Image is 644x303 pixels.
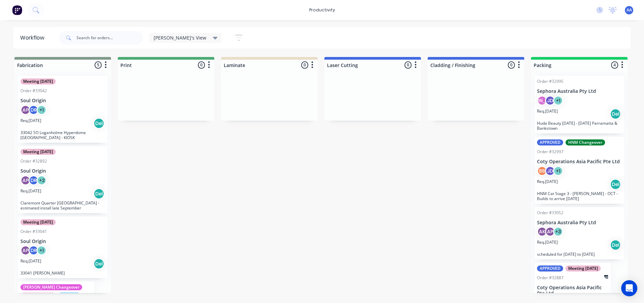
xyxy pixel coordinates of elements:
[20,175,31,185] div: AP
[621,280,637,296] div: Open Intercom Messenger
[94,258,104,269] div: Del
[537,239,558,245] p: Req. [DATE]
[537,96,547,106] div: [PERSON_NAME]
[610,179,621,190] div: Del
[610,109,621,119] div: Del
[566,265,601,271] div: Meeting [DATE]
[154,34,206,41] span: [PERSON_NAME]'s View
[537,121,622,131] p: Huda Beauty [DATE] - [DATE] Parramatta & Bankstown
[534,76,624,133] div: Order #32995Sephora Australia Pty Ltd[PERSON_NAME]JD+1Req.[DATE]DelHuda Beauty [DATE] - [DATE] Pa...
[29,105,39,115] div: DR
[20,293,56,299] div: Meeting [DATE]
[537,166,547,176] div: BB
[37,245,47,255] div: + 1
[20,130,105,140] p: 33042 SO Loganholme Hyperdome [GEOGRAPHIC_DATA] - KIOSK
[20,158,47,164] div: Order #32892
[537,220,622,226] p: Sephora Australia Pty Ltd
[18,217,108,279] div: Meeting [DATE]Order #33041Soul OriginAPDR+1Req.[DATE]Del33041 [PERSON_NAME]
[537,88,622,94] p: Sephora Australia Pty Ltd
[545,96,555,106] div: JD
[545,227,555,237] div: AP
[37,175,47,185] div: + 2
[610,240,621,250] div: Del
[76,31,143,45] input: Search for orders...
[553,96,563,106] div: + 1
[18,146,108,213] div: Meeting [DATE]Order #32892Soul OriginAPDR+2Req.[DATE]DelClaremont Quarter [GEOGRAPHIC_DATA] - est...
[20,88,47,94] div: Order #33042
[29,245,39,255] div: DR
[534,207,624,260] div: Order #33052Sephora Australia Pty LtdAKAP+3Req.[DATE]Delscheduled for [DATE] to [DATE]
[553,227,563,237] div: + 3
[20,118,41,124] p: Req. [DATE]
[12,5,22,15] img: Factory
[20,149,56,155] div: Meeting [DATE]
[37,105,47,115] div: + 1
[20,168,105,174] p: Soul Origin
[627,7,632,13] span: AA
[537,210,563,216] div: Order #33052
[58,293,80,299] div: NEW JOB
[20,245,31,255] div: AP
[537,252,622,257] p: scheduled for [DATE] to [DATE]
[20,34,48,42] div: Workflow
[20,229,47,235] div: Order #33041
[94,188,104,199] div: Del
[20,219,56,225] div: Meeting [DATE]
[537,191,622,201] p: HNM Cat Stage 3 - [PERSON_NAME] - OCT - Builds to arrive [DATE]
[537,149,563,155] div: Order #32997
[20,258,41,264] p: Req. [DATE]
[20,270,105,276] p: 33041 [PERSON_NAME]
[20,200,105,210] p: Claremont Quarter [GEOGRAPHIC_DATA] - estimated install late September
[537,285,608,296] p: Coty Operations Asia Pacific Pte Ltd
[537,78,563,84] div: Order #32995
[553,166,563,176] div: + 1
[20,284,82,290] div: [PERSON_NAME] Changeover
[537,139,563,145] div: APPROVED
[537,227,547,237] div: AK
[566,139,605,145] div: HNM Changeover
[537,179,558,185] p: Req. [DATE]
[20,98,105,104] p: Soul Origin
[20,105,31,115] div: AP
[29,175,39,185] div: DR
[94,118,104,129] div: Del
[537,108,558,114] p: Req. [DATE]
[20,188,41,194] p: Req. [DATE]
[20,239,105,244] p: Soul Origin
[20,78,56,84] div: Meeting [DATE]
[537,159,622,165] p: Coty Operations Asia Pacific Pte Ltd
[537,265,563,271] div: APPROVED
[18,76,108,143] div: Meeting [DATE]Order #33042Soul OriginAPDR+1Req.[DATE]Del33042 SO Loganholme Hyperdome [GEOGRAPHIC...
[537,275,563,281] div: Order #32887
[545,166,555,176] div: JD
[534,137,624,204] div: APPROVEDHNM ChangeoverOrder #32997Coty Operations Asia Pacific Pte LtdBBJD+1Req.[DATE]DelHNM Cat ...
[306,5,338,15] div: productivity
